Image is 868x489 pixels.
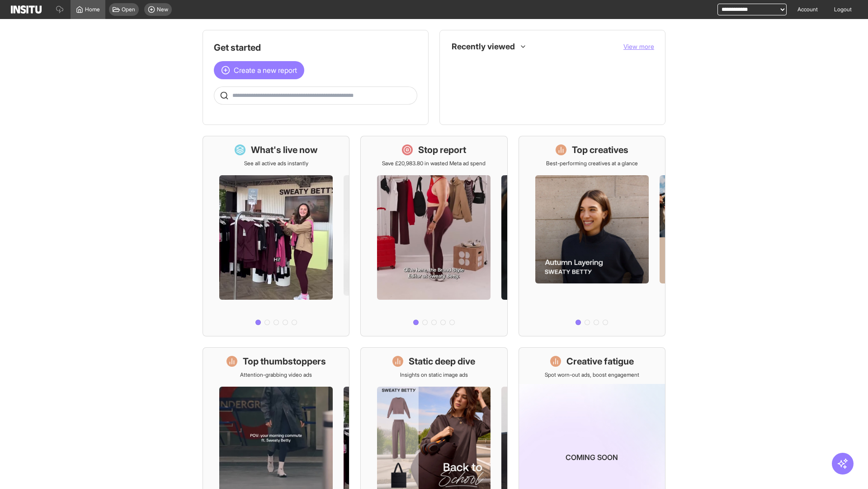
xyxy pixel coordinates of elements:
span: Home [85,6,100,13]
a: Stop reportSave £20,983.80 in wasted Meta ad spend [360,136,507,336]
button: Create a new report [214,61,304,79]
h1: Get started [214,41,417,54]
p: Best-performing creatives at a glance [546,160,638,167]
p: Attention-grabbing video ads [240,371,312,379]
p: Save £20,983.80 in wasted Meta ad spend [382,160,486,167]
h1: Stop report [418,144,466,156]
a: What's live nowSee all active ads instantly [203,136,349,336]
h1: Top creatives [572,144,628,156]
span: Create a new report [234,65,297,76]
p: Insights on static image ads [400,371,468,379]
h1: Static deep dive [409,355,475,368]
span: View more [623,43,654,50]
button: View more [623,42,654,51]
p: See all active ads instantly [244,160,308,167]
img: Logo [11,5,42,14]
span: New [157,6,168,13]
h1: What's live now [251,144,318,156]
h1: Top thumbstoppers [243,355,326,368]
span: Open [122,6,135,13]
a: Top creativesBest-performing creatives at a glance [519,136,665,336]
